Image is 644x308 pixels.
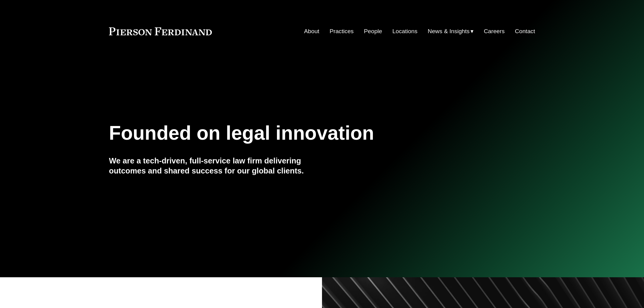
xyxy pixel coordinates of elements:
a: Practices [330,26,354,37]
span: News & Insights [428,26,470,37]
a: Contact [515,26,535,37]
a: folder dropdown [428,26,474,37]
a: Locations [392,26,417,37]
h4: We are a tech-driven, full-service law firm delivering outcomes and shared success for our global... [109,156,322,176]
a: About [304,26,319,37]
a: People [364,26,382,37]
a: Careers [484,26,505,37]
h1: Founded on legal innovation [109,122,464,144]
